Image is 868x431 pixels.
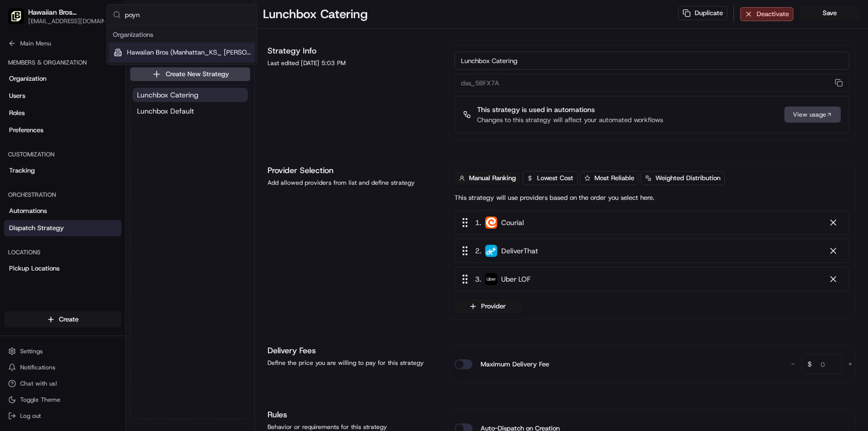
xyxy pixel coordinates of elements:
p: Changes to this strategy will affect your automated workflows [477,116,663,125]
img: 1736555255976-a54dd68f-1ca7-489b-9aae-adbdc363a1c4 [10,96,28,115]
span: Tracking [9,166,35,175]
a: Organization [4,71,121,87]
span: Roles [9,109,25,118]
img: Hawaiian Bros (Wichita Falls_TX_Kemp) [8,8,24,24]
span: Most Reliable [594,174,634,183]
span: Hawaiian Bros (Manhattan_KS_ [PERSON_NAME]) [127,48,251,57]
span: DeliverThat [501,246,538,256]
button: Save [799,6,860,20]
span: • [84,184,87,192]
button: Lowest Cost [522,171,578,185]
a: Pickup Locations [4,260,121,277]
p: This strategy is used in automations [477,104,663,115]
span: Dispatch Strategy [9,224,64,233]
button: Lunchbox Catering [132,88,248,102]
button: Main Menu [4,36,121,50]
h1: Strategy Info [268,45,436,57]
button: Lunchbox Default [132,104,248,118]
span: Log out [20,412,41,420]
img: couriallogo.png [485,217,497,229]
button: Create New Strategy [130,67,250,81]
span: Organization [9,74,46,83]
span: Knowledge Base [20,226,77,236]
span: Notifications [20,363,55,371]
button: Create [4,311,121,328]
img: profile_deliverthat_partner.png [485,245,497,257]
div: 2 . [459,245,538,256]
img: Masood Aslam [10,174,26,190]
a: Dispatch Strategy [4,220,121,236]
h1: Delivery Fees [268,345,436,357]
button: Notifications [4,360,121,374]
a: Tracking [4,163,121,179]
input: Clear [26,65,166,76]
button: Duplicate [678,6,727,20]
div: Define the price you are willing to pay for this strategy [268,359,436,367]
span: • [84,156,87,165]
span: Weighted Distribution [655,174,720,183]
div: 3 . [459,274,530,285]
a: Powered byPylon [71,250,122,258]
div: Last edited [DATE] 5:03 PM [268,59,436,67]
span: Lunchbox Default [137,106,194,116]
a: 📗Knowledge Base [6,222,81,240]
div: Customization [4,146,121,163]
a: Users [4,88,121,104]
h1: Provider Selection [268,165,436,177]
div: Members & Organization [4,55,121,71]
img: 1736555255976-a54dd68f-1ca7-489b-9aae-adbdc363a1c4 [20,157,28,165]
span: Toggle Theme [20,396,60,404]
h1: Lunchbox Catering [263,6,368,22]
div: 1 . [459,217,524,228]
div: 1. Courial [454,210,849,235]
span: Users [9,91,25,100]
span: [PERSON_NAME] [31,156,82,165]
a: Roles [4,105,121,121]
span: [DATE] [89,156,110,165]
button: Settings [4,344,121,358]
input: Search... [125,5,251,25]
button: Toggle Theme [4,393,121,407]
div: 2. DeliverThat [454,239,849,263]
h1: Rules [268,409,436,421]
span: Uber LOF [501,274,530,284]
span: [PERSON_NAME] [31,184,82,192]
button: Deactivate [740,7,793,21]
img: uber-new-logo.jpeg [485,273,497,285]
span: Preferences [9,126,43,135]
button: Chat with us! [4,376,121,391]
div: Orchestration [4,187,121,203]
span: $ [804,356,816,376]
span: Manual Ranking [469,174,516,183]
div: Start new chat [45,96,165,106]
button: Log out [4,409,121,423]
a: Automations [4,203,121,219]
div: 3. Uber LOF [454,267,849,291]
div: Suggestions [107,25,257,65]
span: Lunchbox Catering [137,90,198,100]
span: Create [59,315,79,324]
button: Manual Ranking [454,171,520,185]
button: Weighted Distribution [641,171,725,185]
div: We're available if you need us! [45,106,139,115]
span: Settings [20,347,43,355]
span: Lowest Cost [537,174,573,183]
button: [EMAIL_ADDRESS][DOMAIN_NAME] [28,17,114,25]
button: Most Reliable [580,171,639,185]
button: Hawaiian Bros ([GEOGRAPHIC_DATA]) [28,7,103,17]
img: Nash [10,10,30,30]
button: Provider [454,299,522,313]
span: Pylon [100,250,122,258]
button: See all [156,129,183,141]
span: API Documentation [95,226,162,236]
a: 💻API Documentation [81,222,166,240]
img: Brittany Newman [10,147,26,163]
span: Automations [9,206,47,215]
div: Behavior or requirements for this strategy [268,423,436,431]
a: View usage [784,106,841,123]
